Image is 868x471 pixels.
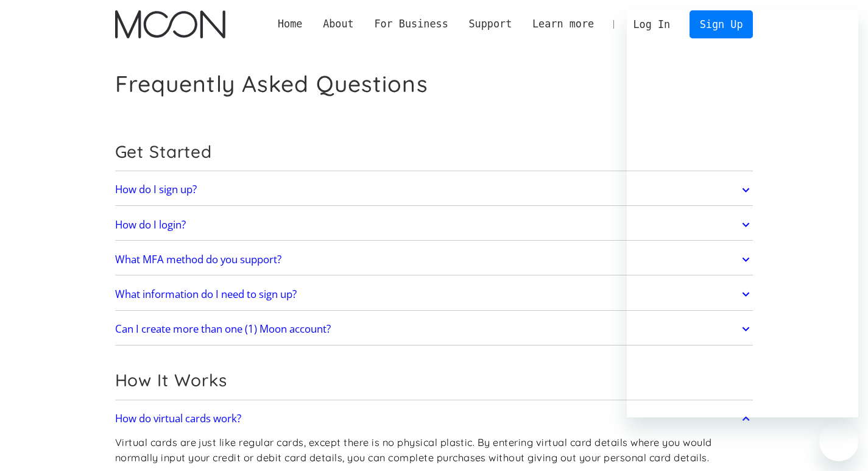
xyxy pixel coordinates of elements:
[819,422,858,461] iframe: Button to launch messaging window, conversation in progress
[627,10,858,417] iframe: Messaging window
[115,70,428,97] h1: Frequently Asked Questions
[115,370,753,391] h2: How It Works
[267,16,312,32] a: Home
[115,183,197,196] h2: How do I sign up?
[115,435,753,465] p: Virtual cards are just like regular cards, except there is no physical plastic. By entering virtu...
[374,16,448,32] div: For Business
[115,219,186,231] h2: How do I login?
[115,413,241,425] h2: How do virtual cards work?
[323,16,354,32] div: About
[115,247,753,272] a: What MFA method do you support?
[623,11,680,38] a: Log In
[115,316,753,342] a: Can I create more than one (1) Moon account?
[115,141,753,162] h2: Get Started
[115,288,297,300] h2: What information do I need to sign up?
[115,323,331,335] h2: Can I create more than one (1) Moon account?
[115,282,753,307] a: What information do I need to sign up?
[312,16,364,32] div: About
[115,177,753,203] a: How do I sign up?
[364,16,459,32] div: For Business
[459,16,522,32] div: Support
[532,16,594,32] div: Learn more
[115,10,225,38] img: Moon Logo
[115,406,753,431] a: How do virtual cards work?
[115,253,281,266] h2: What MFA method do you support?
[115,212,753,238] a: How do I login?
[522,16,604,32] div: Learn more
[468,16,512,32] div: Support
[115,10,225,38] a: home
